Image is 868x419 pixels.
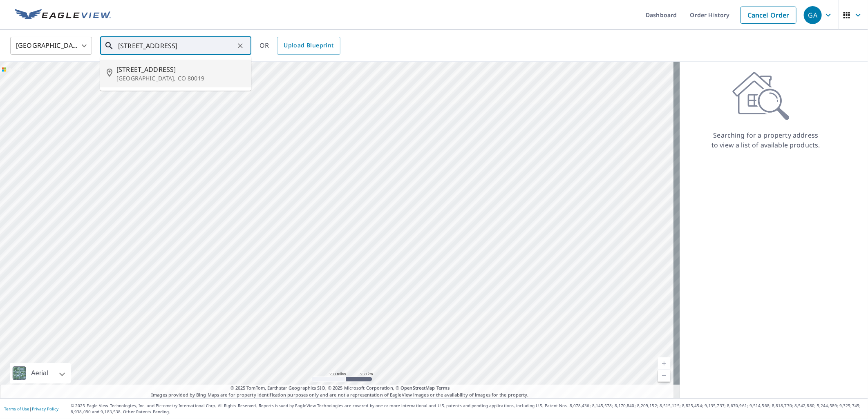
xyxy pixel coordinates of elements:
div: Aerial [29,363,51,383]
a: Cancel Order [740,7,796,24]
a: Terms of Use [4,406,29,412]
div: OR [260,37,340,55]
div: GA [804,6,822,24]
a: Current Level 5, Zoom Out [658,370,670,382]
span: © 2025 TomTom, Earthstar Geographics SIO, © 2025 Microsoft Corporation, © [230,385,450,392]
input: Search by address or latitude-longitude [118,34,235,57]
div: [GEOGRAPHIC_DATA] [10,34,92,57]
a: Privacy Policy [32,406,58,412]
span: Upload Blueprint [284,40,333,51]
p: | [4,406,58,411]
a: OpenStreetMap [400,385,435,391]
img: EV Logo [15,9,111,21]
p: [GEOGRAPHIC_DATA], CO 80019 [116,74,245,82]
span: [STREET_ADDRESS] [116,65,245,74]
p: © 2025 Eagle View Technologies, Inc. and Pictometry International Corp. All Rights Reserved. Repo... [71,403,864,415]
a: Current Level 5, Zoom In [658,357,670,370]
button: Clear [235,40,246,51]
a: Upload Blueprint [277,37,340,55]
p: Searching for a property address to view a list of available products. [711,130,821,150]
a: Terms [436,385,450,391]
div: Aerial [10,363,71,383]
